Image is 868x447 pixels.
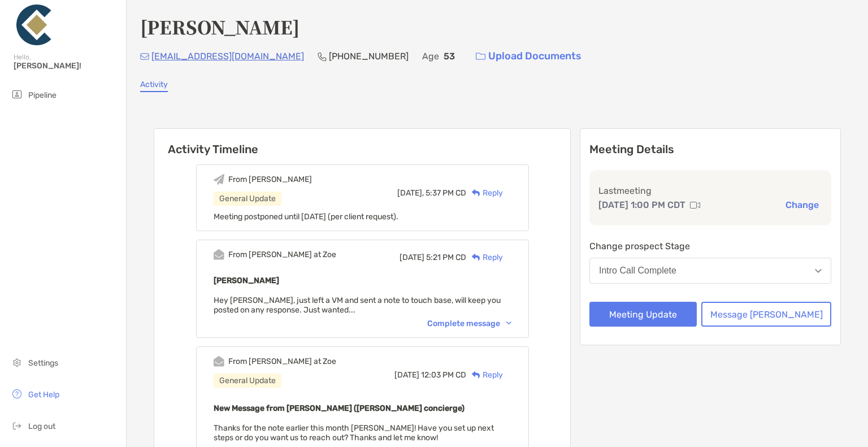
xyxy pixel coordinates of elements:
[10,355,24,369] img: settings icon
[468,44,589,68] a: Upload Documents
[421,370,466,380] span: 12:03 PM CD
[214,374,281,388] div: General Update
[782,199,822,211] button: Change
[14,5,54,45] img: Zoe Logo
[151,49,304,63] p: [EMAIL_ADDRESS][DOMAIN_NAME]
[214,174,224,185] img: Event icon
[28,358,58,368] span: Settings
[10,88,24,101] img: pipeline icon
[690,201,700,210] img: communication type
[426,188,466,198] span: 5:37 PM CD
[472,371,480,379] img: Reply icon
[28,90,57,100] span: Pipeline
[214,296,501,315] span: Hey [PERSON_NAME], just left a VM and sent a note to touch base, will keep you posted on any resp...
[466,369,503,381] div: Reply
[228,250,336,259] div: From [PERSON_NAME] at Zoe
[214,423,494,442] span: Thanks for the note earlier this month [PERSON_NAME]! Have you set up next steps or do you want u...
[589,239,831,253] p: Change prospect Stage
[506,322,511,325] img: Chevron icon
[472,254,480,261] img: Reply icon
[466,251,503,263] div: Reply
[214,356,224,367] img: Event icon
[214,403,465,413] b: New Message from [PERSON_NAME] ([PERSON_NAME] concierge)
[318,52,327,61] img: Phone Icon
[589,142,831,157] p: Meeting Details
[422,49,439,63] p: Age
[815,269,822,273] img: Open dropdown arrow
[427,319,511,328] div: Complete message
[598,198,685,212] p: [DATE] 1:00 PM CDT
[472,189,480,197] img: Reply icon
[214,276,279,285] b: [PERSON_NAME]
[154,129,570,156] h6: Activity Timeline
[214,212,398,222] span: Meeting postponed until [DATE] (per client request).
[476,53,485,60] img: button icon
[140,80,168,92] a: Activity
[444,49,455,63] p: 53
[10,387,24,401] img: get-help icon
[140,53,149,60] img: Email Icon
[394,370,419,380] span: [DATE]
[598,184,822,198] p: Last meeting
[228,357,336,366] div: From [PERSON_NAME] at Zoe
[599,266,676,276] div: Intro Call Complete
[400,253,424,262] span: [DATE]
[10,419,24,432] img: logout icon
[214,192,281,206] div: General Update
[589,302,697,327] button: Meeting Update
[140,14,300,40] h4: [PERSON_NAME]
[14,61,119,71] span: [PERSON_NAME]!
[329,49,409,63] p: [PHONE_NUMBER]
[214,249,224,260] img: Event icon
[589,258,831,284] button: Intro Call Complete
[397,188,424,198] span: [DATE],
[28,422,55,431] span: Log out
[28,390,59,400] span: Get Help
[228,175,312,184] div: From [PERSON_NAME]
[426,253,466,262] span: 5:21 PM CD
[466,187,503,199] div: Reply
[701,302,831,327] button: Message [PERSON_NAME]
